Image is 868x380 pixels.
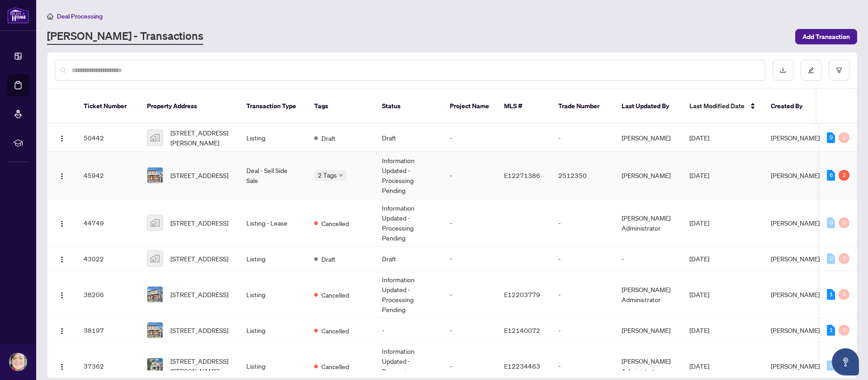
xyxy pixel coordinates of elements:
[147,168,163,183] img: thumbnail-img
[321,361,349,371] span: Cancelled
[827,289,835,300] div: 1
[375,152,443,199] td: Information Updated - Processing Pending
[689,326,709,334] span: [DATE]
[771,255,820,263] span: [PERSON_NAME]
[147,287,163,302] img: thumbnail-img
[375,199,443,247] td: Information Updated - Processing Pending
[375,271,443,318] td: Information Updated - Processing Pending
[58,220,66,227] img: Logo
[504,362,540,370] span: E12234463
[443,318,497,342] td: -
[55,287,69,302] button: Logo
[689,219,709,227] span: [DATE]
[551,89,614,124] th: Trade Number
[58,327,66,335] img: Logo
[614,124,682,152] td: [PERSON_NAME]
[321,254,335,264] span: Draft
[147,251,163,266] img: thumbnail-img
[55,216,69,230] button: Logo
[375,89,443,124] th: Status
[614,152,682,199] td: [PERSON_NAME]
[443,89,497,124] th: Project Name
[504,171,540,179] span: E12271386
[443,124,497,152] td: -
[170,128,232,148] span: [STREET_ADDRESS][PERSON_NAME]
[57,12,103,20] span: Deal Processing
[55,323,69,337] button: Logo
[551,271,614,318] td: -
[170,254,228,264] span: [STREET_ADDRESS]
[839,132,849,143] div: 0
[170,218,228,228] span: [STREET_ADDRESS]
[551,318,614,342] td: -
[771,219,820,227] span: [PERSON_NAME]
[47,29,203,45] a: [PERSON_NAME] - Transactions
[689,362,709,370] span: [DATE]
[321,218,349,228] span: Cancelled
[689,134,709,142] span: [DATE]
[808,67,814,73] span: edit
[497,89,551,124] th: MLS #
[321,326,349,336] span: Cancelled
[55,359,69,373] button: Logo
[147,322,163,338] img: thumbnail-img
[375,124,443,152] td: Draft
[551,152,614,199] td: 2512350
[9,353,27,370] img: Profile Icon
[318,170,337,180] span: 2 Tags
[839,289,849,300] div: 0
[58,292,66,299] img: Logo
[614,271,682,318] td: [PERSON_NAME] Administrator
[614,318,682,342] td: [PERSON_NAME]
[827,253,835,264] div: 0
[76,247,140,271] td: 43022
[55,168,69,183] button: Logo
[7,7,29,24] img: logo
[147,358,163,374] img: thumbnail-img
[170,289,228,299] span: [STREET_ADDRESS]
[339,173,343,178] span: down
[239,124,307,152] td: Listing
[76,124,140,152] td: 50442
[55,130,69,145] button: Logo
[551,124,614,152] td: -
[239,247,307,271] td: Listing
[827,170,835,181] div: 6
[764,89,818,124] th: Created By
[375,318,443,342] td: -
[147,215,163,231] img: thumbnail-img
[836,67,842,73] span: filter
[689,255,709,263] span: [DATE]
[140,89,239,124] th: Property Address
[170,356,232,376] span: [STREET_ADDRESS][PERSON_NAME]
[239,271,307,318] td: Listing
[832,348,859,375] button: Open asap
[827,325,835,336] div: 1
[47,13,53,19] span: home
[771,290,820,298] span: [PERSON_NAME]
[443,271,497,318] td: -
[689,290,709,298] span: [DATE]
[58,135,66,142] img: Logo
[773,60,793,81] button: download
[170,170,228,180] span: [STREET_ADDRESS]
[239,199,307,247] td: Listing - Lease
[239,318,307,342] td: Listing
[551,199,614,247] td: -
[827,361,835,371] div: 0
[827,217,835,228] div: 0
[170,325,228,335] span: [STREET_ADDRESS]
[76,271,140,318] td: 38206
[689,101,745,111] span: Last Modified Date
[829,60,849,81] button: filter
[689,171,709,179] span: [DATE]
[443,152,497,199] td: -
[76,152,140,199] td: 45942
[76,199,140,247] td: 44749
[321,290,349,300] span: Cancelled
[780,67,786,73] span: download
[771,362,820,370] span: [PERSON_NAME]
[147,130,163,145] img: thumbnail-img
[802,29,850,44] span: Add Transaction
[58,256,66,263] img: Logo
